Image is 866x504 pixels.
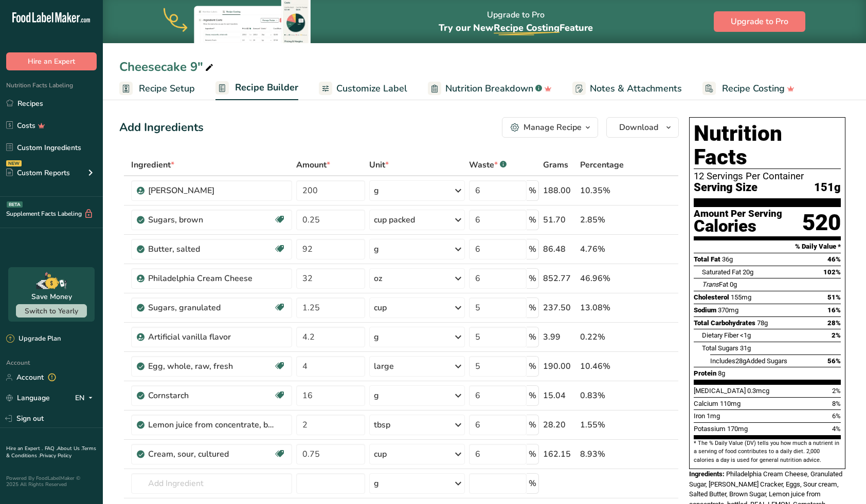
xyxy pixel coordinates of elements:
span: Switch to Yearly [25,306,78,316]
span: Customize Label [336,82,407,96]
section: % Daily Value * [694,240,841,253]
span: 28% [827,319,841,327]
input: Add Ingredient [131,473,292,494]
div: 188.00 [543,184,576,197]
a: Language [6,389,50,407]
div: 28.20 [543,419,576,431]
div: 86.48 [543,243,576,255]
a: Recipe Costing [702,77,795,100]
div: 2.85% [580,214,630,226]
span: Upgrade to Pro [731,15,788,28]
div: oz [374,272,382,285]
div: cup packed [374,214,415,226]
span: 0g [730,281,737,288]
span: 155mg [731,293,751,301]
div: 13.08% [580,302,630,314]
div: 162.15 [543,448,576,460]
div: Powered By FoodLabelMaker © 2025 All Rights Reserved [6,475,97,488]
div: Upgrade to Pro [439,1,593,43]
span: Serving Size [694,181,757,194]
span: 6% [832,412,841,420]
div: 4.76% [580,243,630,255]
div: Egg, whole, raw, fresh [148,360,273,372]
div: Artificial vanilla flavor [148,331,277,343]
span: Ingredient [131,159,174,171]
div: Cornstarch [148,389,273,402]
div: [PERSON_NAME] [148,184,277,197]
span: Try our New Feature [439,22,593,34]
span: 151g [814,181,841,194]
div: Cream, sour, cultured [148,448,273,460]
a: Privacy Policy [40,452,71,459]
span: Total Fat [694,255,720,263]
div: BETA [7,201,23,208]
span: Ingredients: [689,470,725,478]
span: Percentage [580,159,624,171]
h1: Nutrition Facts [694,122,841,169]
button: Switch to Yearly [16,304,87,318]
a: Recipe Setup [119,77,195,100]
div: Upgrade Plan [6,334,61,344]
span: 2% [832,387,841,395]
span: 31g [740,344,751,352]
span: 4% [832,425,841,433]
div: 10.35% [580,184,630,197]
div: 1.55% [580,419,630,431]
span: 78g [757,319,768,327]
div: g [374,477,379,490]
section: * The % Daily Value (DV) tells you how much a nutrient in a serving of food contributes to a dail... [694,439,841,464]
span: 56% [827,357,841,365]
div: 15.04 [543,389,576,402]
a: Recipe Builder [215,76,298,101]
span: 110mg [720,400,741,407]
span: 102% [823,268,841,276]
span: Recipe Costing [494,22,560,34]
span: Download [619,121,658,134]
span: Potassium [694,425,726,433]
div: large [374,360,394,372]
a: Hire an Expert . [6,445,43,452]
span: Saturated Fat [702,268,741,276]
span: Amount [296,159,330,171]
span: 370mg [718,306,738,314]
a: Nutrition Breakdown [428,77,552,100]
span: Recipe Setup [139,82,195,96]
a: Notes & Attachments [572,77,682,100]
div: 8.93% [580,448,630,460]
div: 46.96% [580,272,630,285]
div: cup [374,448,387,460]
div: Philadelphia Cream Cheese [148,272,277,285]
a: FAQ . [45,445,57,452]
div: g [374,331,379,343]
div: NEW [6,160,22,166]
span: 16% [827,306,841,314]
span: 8g [718,369,725,377]
button: Manage Recipe [502,117,598,138]
div: 12 Servings Per Container [694,171,841,181]
span: Cholesterol [694,293,729,301]
span: 8% [832,400,841,407]
div: 852.77 [543,272,576,285]
a: Terms & Conditions . [6,445,96,459]
div: Waste [469,159,507,171]
span: 1mg [707,412,720,420]
div: g [374,184,379,197]
span: Recipe Costing [722,82,785,96]
span: Notes & Attachments [590,82,682,96]
div: Cheesecake 9" [119,58,215,76]
span: <1g [740,331,751,339]
span: Dietary Fiber [702,331,738,339]
div: 3.99 [543,331,576,343]
div: Manage Recipe [524,121,582,134]
div: Lemon juice from concentrate, bottled, REAL LEMON [148,419,277,431]
span: 0.3mcg [747,387,769,395]
div: Save Money [31,291,72,302]
div: Custom Reports [6,167,70,178]
div: 190.00 [543,360,576,372]
span: 46% [827,255,841,263]
a: About Us . [57,445,82,452]
span: Includes Added Sugars [710,357,787,365]
div: 237.50 [543,302,576,314]
span: 170mg [727,425,748,433]
span: Nutrition Breakdown [445,82,533,96]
